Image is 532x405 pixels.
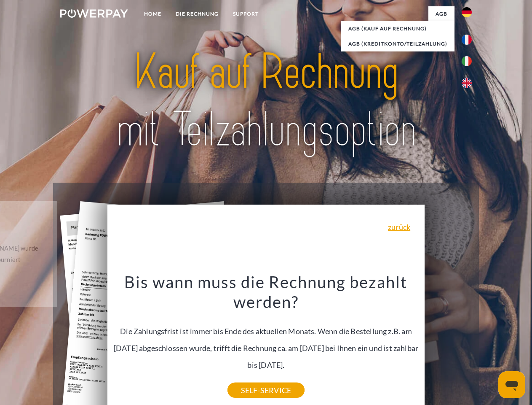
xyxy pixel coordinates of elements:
[388,223,410,231] a: zurück
[498,371,525,398] iframe: Schaltfläche zum Öffnen des Messaging-Fensters
[462,7,472,17] img: de
[227,383,305,398] a: SELF-SERVICE
[462,35,472,45] img: fr
[341,36,454,51] a: AGB (Kreditkonto/Teilzahlung)
[60,9,128,18] img: logo-powerpay-white.svg
[428,6,454,22] a: agb
[168,6,226,22] a: DIE RECHNUNG
[112,272,420,312] h3: Bis wann muss die Rechnung bezahlt werden?
[226,6,266,22] a: SUPPORT
[137,6,168,22] a: Home
[112,272,420,390] div: Die Zahlungsfrist ist immer bis Ende des aktuellen Monats. Wenn die Bestellung z.B. am [DATE] abg...
[80,40,452,162] img: title-powerpay_de.svg
[462,78,472,88] img: en
[341,21,454,36] a: AGB (Kauf auf Rechnung)
[462,56,472,66] img: it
